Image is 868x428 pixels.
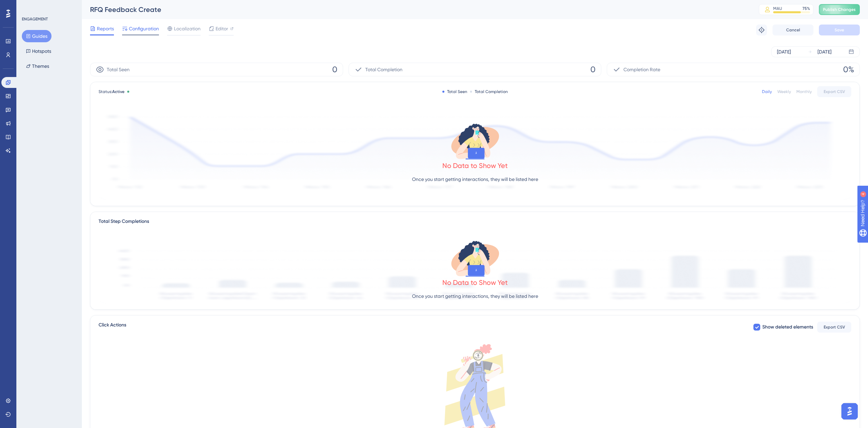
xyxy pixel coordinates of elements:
[16,2,43,10] span: Need Help?
[90,5,742,14] div: RFQ Feedback Create
[796,89,812,94] div: Monthly
[803,6,810,11] div: 75 %
[216,25,228,33] span: Editor
[174,25,201,33] span: Localization
[412,175,538,183] p: Once you start getting interactions, they will be listed here
[99,89,124,94] span: Status:
[817,86,851,97] button: Export CSV
[332,64,337,75] span: 0
[442,278,508,287] div: No Data to Show Yet
[835,27,844,33] span: Save
[22,45,55,57] button: Hotspots
[470,89,508,94] div: Total Completion
[623,65,660,74] span: Completion Rate
[777,89,791,94] div: Weekly
[824,324,845,330] span: Export CSV
[129,25,159,33] span: Configuration
[773,6,782,11] div: MAU
[786,27,800,33] span: Cancel
[412,292,538,300] p: Once you start getting interactions, they will be listed here
[22,60,53,72] button: Themes
[442,89,467,94] div: Total Seen
[824,89,845,94] span: Export CSV
[762,89,772,94] div: Daily
[819,25,860,35] button: Save
[843,64,854,75] span: 0%
[819,4,860,15] button: Publish Changes
[442,161,508,170] div: No Data to Show Yet
[839,401,860,422] iframe: UserGuiding AI Assistant Launcher
[818,48,832,56] div: [DATE]
[762,323,813,331] span: Show deleted elements
[817,322,851,333] button: Export CSV
[22,30,52,42] button: Guides
[107,65,130,74] span: Total Seen
[777,48,791,56] div: [DATE]
[365,65,402,74] span: Total Completion
[99,321,126,333] span: Click Actions
[99,217,149,226] div: Total Step Completions
[773,25,813,35] button: Cancel
[590,64,595,75] span: 0
[22,16,48,22] div: ENGAGEMENT
[47,3,49,9] div: 4
[97,25,114,33] span: Reports
[112,89,124,94] span: Active
[823,7,856,12] span: Publish Changes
